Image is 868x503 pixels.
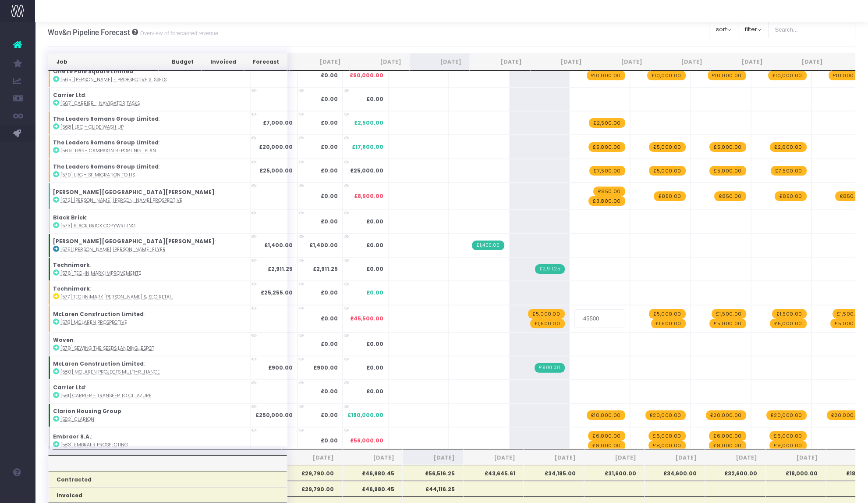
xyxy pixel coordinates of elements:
[60,172,135,178] abbr: [570] LRG - SF migration to HS
[261,289,293,296] strong: £25,255.00
[645,410,686,420] span: wayahead Revenue Forecast Item
[766,410,807,420] span: wayahead Revenue Forecast Item
[321,95,338,103] strong: £0.00
[589,118,625,128] span: wayahead Revenue Forecast Item
[342,465,403,481] th: £46,980.45
[587,71,625,80] span: wayahead Revenue Forecast Item
[768,71,807,80] span: wayahead Revenue Forecast Item
[264,241,293,249] strong: £1,400.00
[647,71,686,80] span: wayahead Revenue Forecast Item
[48,111,250,135] td: :
[351,454,394,462] span: [DATE]
[53,285,90,292] strong: Technimark
[321,192,338,200] strong: £0.00
[366,364,383,372] span: £0.00
[53,68,133,75] strong: One Le Pole Square Limited
[649,309,685,319] span: wayahead Revenue Forecast Item
[535,264,564,274] span: Streamtime Invoice: 781 – [576] Technimark Improvements
[48,257,250,281] td: :
[48,28,130,37] span: Wov&n Pipeline Forecast
[321,388,338,395] strong: £0.00
[290,454,334,462] span: [DATE]
[53,91,85,99] strong: Carrier Ltd
[48,356,250,380] td: :
[770,319,806,328] span: wayahead Revenue Forecast Item
[765,465,826,481] th: £18,000.00
[833,309,867,319] span: wayahead Revenue Forecast Item
[588,441,625,450] span: wayahead Revenue Forecast Item
[366,95,383,103] span: £0.00
[366,265,383,273] span: £0.00
[350,167,383,175] span: £25,000.00
[411,454,455,462] span: [DATE]
[771,166,806,176] span: wayahead Revenue Forecast Item
[53,214,86,221] strong: Black Brick
[410,53,470,71] th: Sep 25: activate to sort column ascending
[705,465,765,481] th: £32,600.00
[53,163,159,170] strong: The Leaders Romans Group Limited
[48,487,287,503] th: Invoiced
[289,53,349,71] th: Jul 25: activate to sort column ascending
[268,265,293,273] strong: £2,911.25
[354,192,383,200] span: £8,900.00
[830,319,867,328] span: wayahead Revenue Forecast Item
[829,71,867,80] span: wayahead Revenue Forecast Item
[48,427,250,454] td: :
[48,471,287,487] th: Contracted
[645,465,705,481] th: £34,600.00
[649,166,685,176] span: wayahead Revenue Forecast Item
[350,315,383,323] span: £45,500.00
[255,411,293,419] strong: £250,000.00
[654,191,685,201] span: wayahead Revenue Forecast Item
[342,481,403,496] th: £46,980.45
[528,309,564,319] span: wayahead Revenue Forecast Item
[524,465,584,481] th: £34,185.00
[403,465,463,481] th: £56,516.25
[48,53,159,71] th: Job: activate to sort column ascending
[313,265,338,273] strong: £2,911.25
[48,332,250,356] td: :
[48,305,250,332] td: :
[774,454,818,462] span: [DATE]
[649,142,685,152] span: wayahead Revenue Forecast Item
[60,246,166,253] abbr: [575] Langham Hall Flyer
[651,319,685,328] span: wayahead Revenue Forecast Item
[268,364,293,371] strong: £900.00
[321,315,338,322] strong: £0.00
[532,454,576,462] span: [DATE]
[263,119,293,126] strong: £7,000.00
[138,28,218,37] small: Overview of forecasted revenue
[53,310,144,318] strong: McLaren Construction Limited
[588,431,625,441] span: wayahead Revenue Forecast Item
[53,336,74,344] strong: Woven
[53,237,215,245] strong: [PERSON_NAME][GEOGRAPHIC_DATA][PERSON_NAME]
[48,281,250,305] td: :
[53,433,91,440] strong: Embraer S.A.
[48,183,250,210] td: :
[738,21,769,38] button: filter
[282,465,342,481] th: £29,790.00
[350,437,383,445] span: £56,000.00
[48,159,250,183] td: :
[244,53,287,71] th: Forecast
[48,64,250,87] td: :
[60,369,160,375] abbr: [580] McLaren Projects Multi-Reference Field change
[530,53,590,71] th: Nov 25: activate to sort column ascending
[584,465,645,481] th: £31,600.00
[321,218,338,225] strong: £0.00
[53,188,215,196] strong: [PERSON_NAME][GEOGRAPHIC_DATA][PERSON_NAME]
[769,441,806,450] span: wayahead Revenue Forecast Item
[321,340,338,348] strong: £0.00
[60,416,94,423] abbr: [582] CLarion
[53,407,121,415] strong: Clarion Housing Group
[282,481,342,496] th: £29,790.00
[350,72,383,79] span: £60,000.00
[588,196,625,206] span: wayahead Revenue Forecast Item
[354,119,383,127] span: £2,500.00
[60,147,156,154] abbr: [569] LRG - Campaign reporting & imporvement plan
[463,465,524,481] th: £43,645.61
[709,166,746,176] span: wayahead Revenue Forecast Item
[648,441,685,450] span: wayahead Revenue Forecast Item
[535,363,564,373] span: Streamtime Invoice: 777 – [580] McLaren Projects Multi-Reference Field change
[470,53,530,71] th: Oct 25: activate to sort column ascending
